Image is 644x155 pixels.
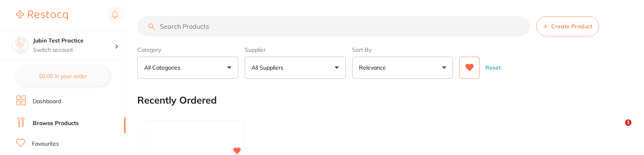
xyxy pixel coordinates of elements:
button: All Suppliers [245,57,346,79]
label: Sort By [352,46,453,53]
h4: Jubin Test Practice [33,37,115,45]
h2: Recently Ordered [137,95,217,106]
a: Favourites [32,140,59,148]
span: 1 [625,119,631,126]
button: Reset [483,57,503,79]
button: Relevance [352,57,453,79]
p: Switch account [33,46,115,54]
iframe: Intercom live chat [608,119,628,139]
label: Supplier [245,46,346,53]
a: Restocq Logo [16,6,68,25]
img: Jubin Test Practice [13,37,29,53]
button: Create Product [536,16,599,36]
a: Dashboard [33,98,61,106]
label: Category [137,46,238,53]
p: All Categories [144,64,184,72]
img: Restocq Logo [16,11,68,20]
p: All Suppliers [252,64,287,72]
button: $0.00 in your order [16,66,109,86]
input: Search Products [137,16,530,36]
button: All Categories [137,57,238,79]
span: Create Product [551,23,592,30]
a: Browse Products [33,119,79,127]
p: Relevance [359,64,389,72]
